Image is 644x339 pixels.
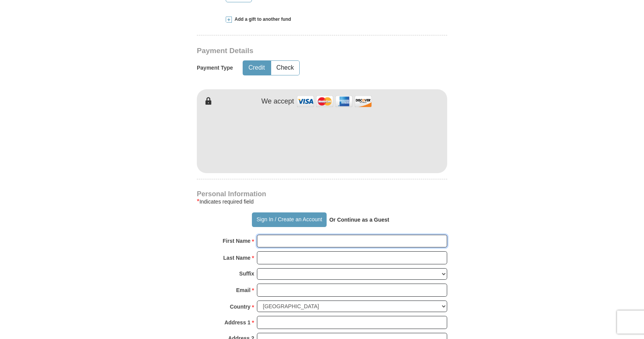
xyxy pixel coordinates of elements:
[296,93,373,110] img: credit cards accepted
[197,191,447,197] h4: Personal Information
[243,61,270,75] button: Credit
[239,268,254,279] strong: Suffix
[197,197,447,206] div: Indicates required field
[230,301,251,312] strong: Country
[236,285,250,296] strong: Email
[223,252,251,263] strong: Last Name
[232,16,291,23] span: Add a gift to another fund
[252,212,326,227] button: Sign In / Create an Account
[225,317,251,328] strong: Address 1
[197,65,233,71] h5: Payment Type
[197,47,393,55] h3: Payment Details
[271,61,299,75] button: Check
[223,235,250,246] strong: First Name
[262,97,294,106] h4: We accept
[329,217,389,223] strong: Or Continue as a Guest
